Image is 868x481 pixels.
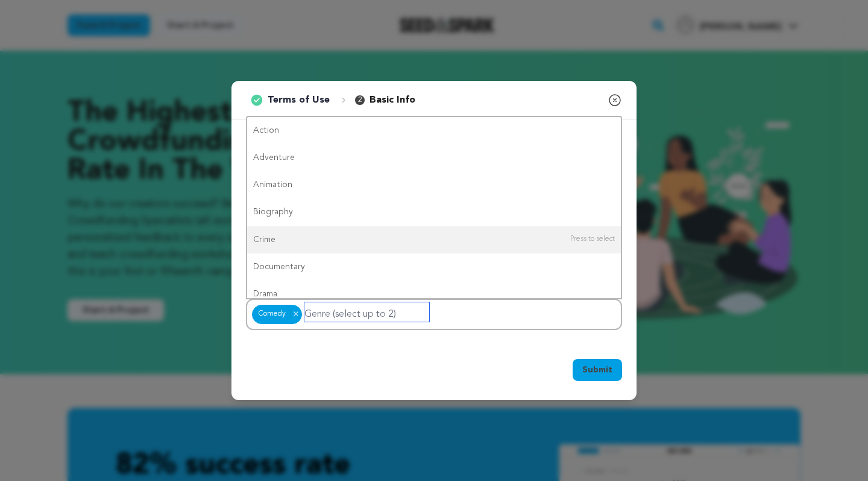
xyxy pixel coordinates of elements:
[370,93,415,107] p: Basic Info
[247,226,621,253] div: Crime
[291,310,301,317] button: Remove item: '5'
[355,95,365,105] span: 2
[252,305,302,324] div: Comedy
[582,364,612,376] span: Submit
[247,171,621,199] div: Animation
[247,199,621,226] div: Biography
[268,93,330,107] p: Terms of Use
[247,117,621,144] div: Action
[573,359,622,381] button: Submit
[247,253,621,281] div: Documentary
[247,281,621,308] div: Drama
[247,144,621,171] div: Adventure
[304,302,429,322] input: Genre (select up to 2)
